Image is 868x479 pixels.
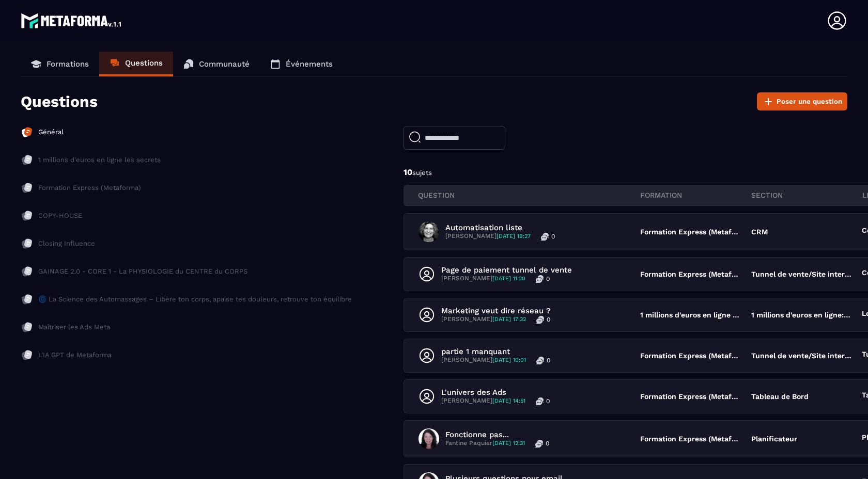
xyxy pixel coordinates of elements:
[441,388,550,397] p: L'univers des Ads
[497,233,531,239] span: [DATE] 19:27
[47,59,89,69] p: Formations
[125,58,163,68] p: Questions
[38,323,110,332] p: Maîtriser les Ads Meta
[492,275,525,282] span: [DATE] 11:20
[418,190,640,200] p: QUESTION
[441,306,550,315] p: Marketing veut dire réseau ?
[38,183,141,193] p: Formation Express (Metaforma)
[640,352,741,360] p: Formation Express (Metaforma)
[546,275,550,283] p: 0
[751,311,852,319] p: 1 millions d'euros en ligne: les secrets
[21,154,33,166] img: formation-icon-inac.db86bb20.svg
[445,232,531,241] p: [PERSON_NAME]
[751,352,852,360] p: Tunnel de vente/Site internet
[441,265,572,275] p: Page de paiement tunnel de vente
[751,270,852,278] p: Tunnel de vente/Site internet
[38,350,112,360] p: L'IA GPT de Metaforma
[751,392,809,401] p: Tableau de Bord
[99,52,173,76] a: Questions
[21,321,33,333] img: formation-icon-inac.db86bb20.svg
[492,440,525,446] span: [DATE] 12:31
[260,52,343,76] a: Événements
[38,155,161,165] p: 1 millions d'euros en ligne les secrets
[38,127,64,137] p: Général
[21,265,33,278] img: formation-icon-inac.db86bb20.svg
[445,439,525,448] p: Fantine Paquier
[492,397,525,404] span: [DATE] 14:51
[21,293,33,306] img: formation-icon-inac.db86bb20.svg
[38,211,82,220] p: COPY-HOUSE
[546,439,549,448] p: 0
[21,210,33,222] img: formation-icon-inac.db86bb20.svg
[640,190,751,200] p: FORMATION
[173,52,260,76] a: Communauté
[21,237,33,250] img: formation-icon-inac.db86bb20.svg
[640,392,741,401] p: Formation Express (Metaforma)
[21,52,99,76] a: Formations
[640,311,741,319] p: 1 millions d'euros en ligne les secrets
[751,228,768,236] p: CRM
[551,232,555,241] p: 0
[21,126,33,138] img: formation-icon-active.2ea72e5a.svg
[199,59,250,69] p: Communauté
[492,357,526,363] span: [DATE] 10:01
[546,397,550,405] p: 0
[441,347,550,356] p: partie 1 manquant
[21,182,33,194] img: formation-icon-inac.db86bb20.svg
[21,10,123,31] img: logo
[412,169,432,177] span: sujets
[547,356,550,364] p: 0
[445,430,549,439] p: Fonctionne pas...
[441,397,525,405] p: [PERSON_NAME]
[21,349,33,361] img: formation-icon-inac.db86bb20.svg
[640,228,741,236] p: Formation Express (Metaforma)
[38,239,95,248] p: Closing Influence
[492,316,526,323] span: [DATE] 17:32
[751,435,797,443] p: Planificateur
[441,356,526,364] p: [PERSON_NAME]
[38,295,352,304] p: 🌀 La Science des Automassages – Libère ton corps, apaise tes douleurs, retrouve ton équilibre
[286,59,333,69] p: Événements
[21,92,98,110] p: Questions
[38,267,247,276] p: GAINAGE 2.0 - CORE 1 - La PHYSIOLOGIE du CENTRE du CORPS
[441,315,526,324] p: [PERSON_NAME]
[441,275,525,283] p: [PERSON_NAME]
[640,435,741,443] p: Formation Express (Metaforma)
[757,92,847,110] button: Poser une question
[640,270,741,278] p: Formation Express (Metaforma)
[751,190,862,200] p: section
[547,315,550,324] p: 0
[445,223,555,232] p: Automatisation liste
